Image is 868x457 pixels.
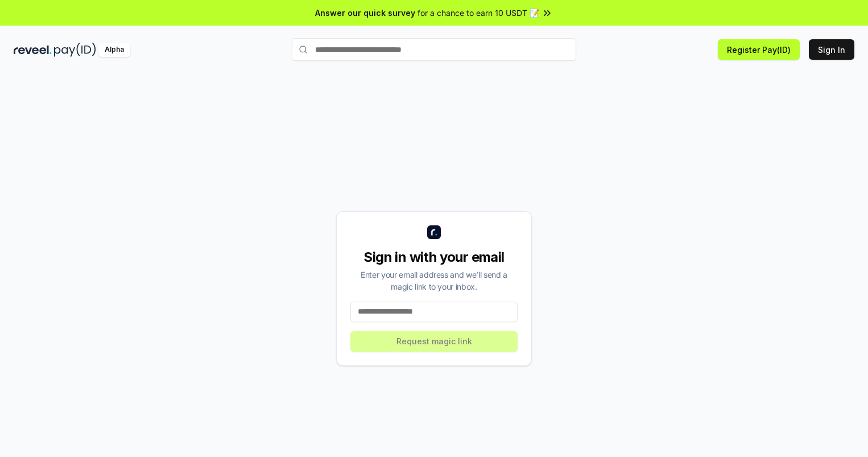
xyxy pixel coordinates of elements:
img: reveel_dark [14,43,52,57]
div: Alpha [98,43,130,57]
div: Sign in with your email [350,248,518,266]
img: logo_small [427,225,441,239]
span: Answer our quick survey [315,7,415,19]
button: Sign In [809,39,854,60]
span: for a chance to earn 10 USDT 📝 [418,7,539,19]
img: pay_id [54,43,96,57]
button: Register Pay(ID) [718,39,800,60]
div: Enter your email address and we’ll send a magic link to your inbox. [350,269,518,293]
